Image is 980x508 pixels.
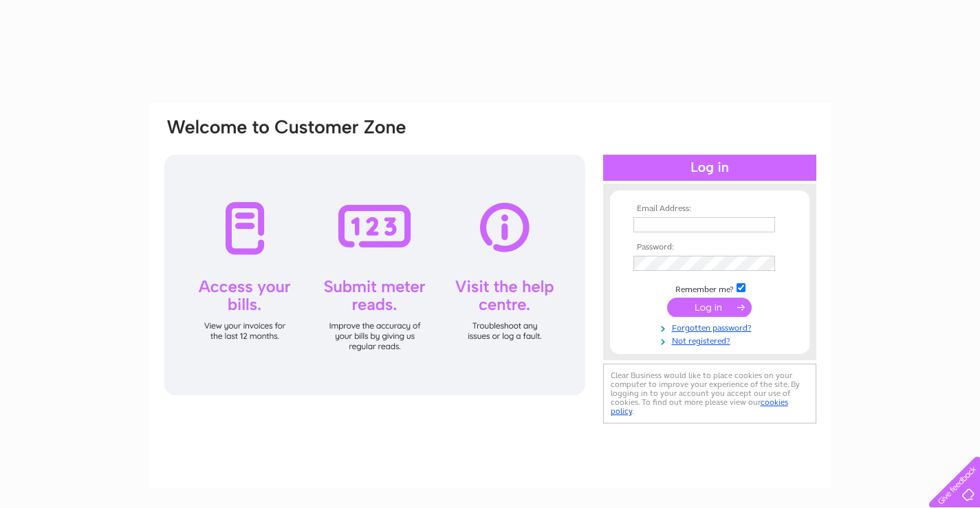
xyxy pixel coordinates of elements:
[630,243,790,252] th: Password:
[630,281,790,295] td: Remember me?
[611,397,788,416] a: cookies policy
[667,298,752,317] input: Submit
[630,204,790,214] th: Email Address:
[633,320,790,333] a: Forgotten password?
[603,364,816,423] div: Clear Business would like to place cookies on your computer to improve your experience of the sit...
[633,333,790,346] a: Not registered?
